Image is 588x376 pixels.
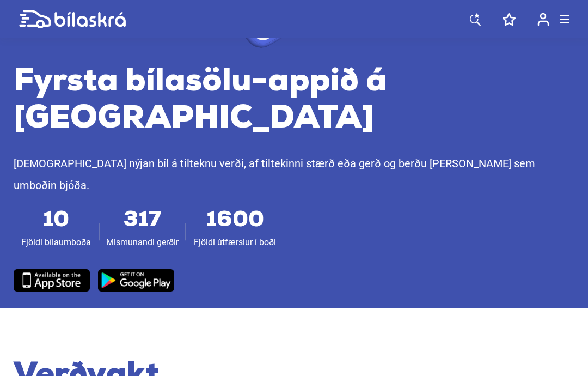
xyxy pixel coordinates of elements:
[206,213,264,229] span: 1600
[123,213,162,229] span: 317
[106,234,179,251] span: Mismunandi gerðir
[14,153,574,196] p: [DEMOGRAPHIC_DATA] nýjan bíl á tilteknu verði, af tiltekinni stærð eða gerð og berðu [PERSON_NAME...
[43,213,69,229] span: 10
[537,13,549,26] img: user-login.svg
[14,64,574,138] h1: Fyrsta bílasölu- appið á [GEOGRAPHIC_DATA]
[21,234,91,251] span: Fjöldi bílaumboða
[194,234,276,251] span: Fjöldi útfærslur í boði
